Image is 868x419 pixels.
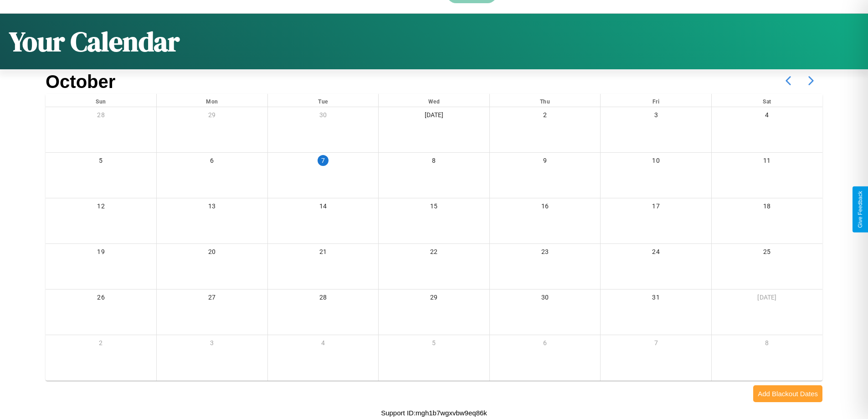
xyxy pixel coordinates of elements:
div: 6 [157,153,267,171]
div: 11 [712,153,822,171]
div: 30 [268,107,379,126]
div: 8 [712,335,822,354]
div: 25 [712,244,822,263]
div: 29 [379,290,489,308]
div: 17 [601,198,711,217]
div: 29 [157,107,267,126]
div: [DATE] [379,107,489,126]
div: 22 [379,244,489,263]
div: 24 [601,244,711,263]
div: Wed [379,94,489,107]
div: 7 [318,155,329,166]
div: 30 [490,290,601,308]
p: Support ID: mgh1b7wgxvbw9eq86k [381,407,487,419]
div: 15 [379,198,489,217]
div: 3 [601,107,711,126]
div: Fri [601,94,711,107]
div: 16 [490,198,601,217]
div: 19 [46,244,156,263]
div: 28 [46,107,156,126]
div: 2 [46,335,156,354]
div: 12 [46,198,156,217]
div: 27 [157,290,267,308]
div: [DATE] [712,290,822,308]
div: 13 [157,198,267,217]
div: 23 [490,244,601,263]
div: 10 [601,153,711,171]
div: Sat [712,94,822,107]
div: 20 [157,244,267,263]
div: Mon [157,94,267,107]
div: 18 [712,198,822,217]
div: 8 [379,153,489,171]
div: 6 [490,335,601,354]
div: 2 [490,107,601,126]
div: 28 [268,290,379,308]
div: 9 [490,153,601,171]
div: 3 [157,335,267,354]
div: 14 [268,198,379,217]
div: 4 [268,335,379,354]
div: 26 [46,290,156,308]
div: 5 [379,335,489,354]
div: Sun [46,94,156,107]
div: 21 [268,244,379,263]
div: Thu [490,94,601,107]
div: 4 [712,107,822,126]
div: Give Feedback [857,191,863,228]
div: 31 [601,290,711,308]
button: Add Blackout Dates [753,385,822,402]
div: 7 [601,335,711,354]
div: Tue [268,94,379,107]
h1: Your Calendar [9,23,180,60]
div: 5 [46,153,156,171]
h2: October [46,72,115,92]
